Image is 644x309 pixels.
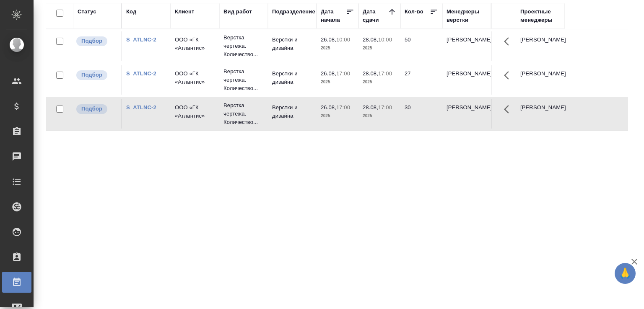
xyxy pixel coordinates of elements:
[447,70,487,78] p: [PERSON_NAME]
[321,8,346,24] div: Дата начала
[363,36,378,43] p: 28.08,
[400,31,442,61] td: 50
[516,65,565,95] td: [PERSON_NAME]
[499,31,519,51] button: Здесь прячутся важные кнопки
[223,33,264,59] p: Верстка чертежа. Количество...
[78,8,96,16] div: Статус
[447,103,487,112] p: [PERSON_NAME]
[499,99,519,119] button: Здесь прячутся важные кнопки
[516,99,565,129] td: [PERSON_NAME]
[363,112,396,120] p: 2025
[336,36,350,43] p: 10:00
[363,104,378,111] p: 28.08,
[126,8,136,16] div: Код
[378,36,392,43] p: 10:00
[363,8,388,24] div: Дата сдачи
[175,36,215,52] p: ООО «ГК «Атлантис»
[126,70,156,77] a: S_ATLNC-2
[268,65,317,95] td: Верстки и дизайна
[363,70,378,77] p: 28.08,
[618,265,632,282] span: 🙏
[400,65,442,95] td: 27
[447,36,487,44] p: [PERSON_NAME]
[223,101,264,126] p: Верстка чертежа. Количество...
[447,8,487,24] div: Менеджеры верстки
[268,99,317,129] td: Верстки и дизайна
[81,71,102,79] p: Подбор
[272,8,315,16] div: Подразделение
[336,70,350,77] p: 17:00
[520,8,561,24] div: Проектные менеджеры
[126,104,156,111] a: S_ATLNC-2
[75,70,117,81] div: Можно подбирать исполнителей
[499,65,519,85] button: Здесь прячутся важные кнопки
[516,31,565,61] td: [PERSON_NAME]
[321,70,336,77] p: 26.08,
[81,37,102,45] p: Подбор
[615,263,636,284] button: 🙏
[223,67,264,93] p: Верстка чертежа. Количество...
[126,36,156,43] a: S_ATLNC-2
[321,78,354,86] p: 2025
[378,104,392,111] p: 17:00
[321,112,354,120] p: 2025
[175,70,215,86] p: ООО «ГК «Атлантис»
[363,44,396,52] p: 2025
[405,8,423,16] div: Кол-во
[175,103,215,120] p: ООО «ГК «Атлантис»
[268,31,317,61] td: Верстки и дизайна
[321,44,354,52] p: 2025
[81,105,102,113] p: Подбор
[363,78,396,86] p: 2025
[175,8,194,16] div: Клиент
[378,70,392,77] p: 17:00
[400,99,442,129] td: 30
[336,104,350,111] p: 17:00
[321,104,336,111] p: 26.08,
[223,8,252,16] div: Вид работ
[321,36,336,43] p: 26.08,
